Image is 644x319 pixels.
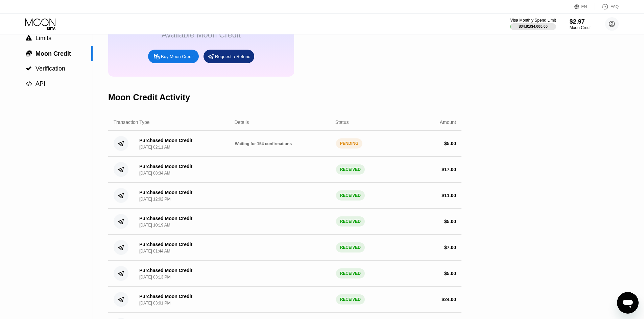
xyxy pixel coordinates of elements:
[139,138,192,143] div: Purchased Moon Credit
[617,292,639,314] iframe: Button to launch messaging window
[114,119,150,125] div: Transaction Type
[336,216,365,227] div: RECEIVED
[336,268,365,278] div: RECEIVED
[335,119,349,125] div: Status
[574,3,595,10] div: EN
[595,3,619,10] div: FAQ
[442,297,456,302] div: $ 24.00
[336,242,365,252] div: RECEIVED
[26,81,32,87] span: 
[235,119,249,125] div: Details
[108,92,190,102] div: Moon Credit Activity
[35,35,51,42] span: Limits
[139,242,192,247] div: Purchased Moon Credit
[35,50,71,57] span: Moon Credit
[26,65,32,72] span: 
[444,271,456,276] div: $ 5.00
[442,167,456,172] div: $ 17.00
[611,4,619,9] div: FAQ
[139,197,170,202] div: [DATE] 12:02 PM
[35,65,65,72] span: Verification
[139,275,170,280] div: [DATE] 03:13 PM
[510,18,556,30] div: Visa Monthly Spend Limit$34.81/$4,000.00
[26,35,32,41] span: 
[139,268,192,273] div: Purchased Moon Credit
[444,219,456,224] div: $ 5.00
[162,30,241,39] div: Available Moon Credit
[35,80,45,87] span: API
[139,145,170,150] div: [DATE] 02:11 AM
[139,249,170,254] div: [DATE] 01:44 AM
[336,190,365,201] div: RECEIVED
[444,245,456,250] div: $ 7.00
[139,164,192,169] div: Purchased Moon Credit
[442,193,456,198] div: $ 11.00
[139,171,170,176] div: [DATE] 08:34 AM
[204,50,254,63] div: Request a Refund
[139,223,170,228] div: [DATE] 10:19 AM
[161,54,194,59] div: Buy Moon Credit
[440,119,456,125] div: Amount
[139,301,170,305] div: [DATE] 03:01 PM
[519,24,548,28] div: $34.81 / $4,000.00
[581,4,587,9] div: EN
[510,18,556,23] div: Visa Monthly Spend Limit
[139,216,192,221] div: Purchased Moon Credit
[139,294,192,299] div: Purchased Moon Credit
[26,50,32,57] span: 
[570,25,592,30] div: Moon Credit
[215,54,251,59] div: Request a Refund
[336,294,365,304] div: RECEIVED
[570,18,592,25] div: $2.97
[336,138,363,149] div: PENDING
[148,50,199,63] div: Buy Moon Credit
[139,190,192,195] div: Purchased Moon Credit
[235,141,292,146] span: Waiting for 154 confirmations
[570,18,592,30] div: $2.97Moon Credit
[336,164,365,175] div: RECEIVED
[444,141,456,146] div: $ 5.00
